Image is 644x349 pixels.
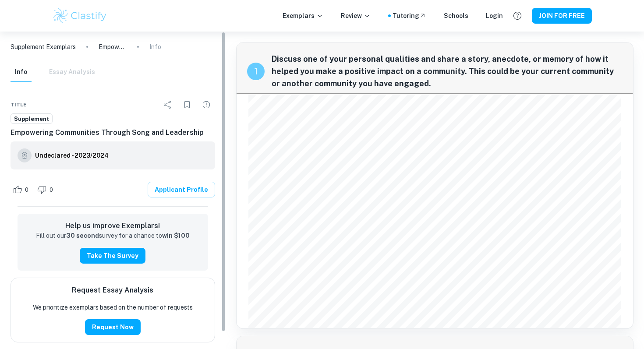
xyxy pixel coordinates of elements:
[283,11,323,21] p: Exemplars
[149,42,161,52] p: Info
[444,11,468,21] a: Schools
[341,11,371,21] p: Review
[35,183,58,197] div: Dislike
[33,303,193,312] p: We prioritize exemplars based on the number of requests
[11,63,32,82] button: Info
[11,183,33,197] div: Like
[178,96,196,113] div: Bookmark
[45,186,58,194] span: 0
[159,96,177,113] div: Share
[35,151,109,160] h6: Undeclared - 2023/2024
[486,11,503,21] a: Login
[393,11,426,21] a: Tutoring
[99,42,127,52] p: Empowering Communities Through Song and Leadership
[247,63,265,80] div: recipe
[11,127,215,138] h6: Empowering Communities Through Song and Leadership
[162,232,190,239] strong: win $100
[80,248,145,264] button: Take the Survey
[272,53,623,90] span: Discuss one of your personal qualities and share a story, anecdote, or memory of how it helped yo...
[11,42,76,52] a: Supplement Exemplars
[66,232,99,239] strong: 30 second
[532,8,592,24] button: JOIN FOR FREE
[510,8,525,23] button: Help and Feedback
[11,113,53,124] a: Supplement
[72,285,153,296] h6: Request Essay Analysis
[198,96,215,113] div: Report issue
[35,148,109,162] a: Undeclared - 2023/2024
[52,7,108,25] img: Clastify logo
[20,186,33,194] span: 0
[11,115,52,123] span: Supplement
[85,319,141,335] button: Request Now
[148,182,215,197] a: Applicant Profile
[25,221,201,231] h6: Help us improve Exemplars!
[11,101,27,109] span: Title
[36,231,190,241] p: Fill out our survey for a chance to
